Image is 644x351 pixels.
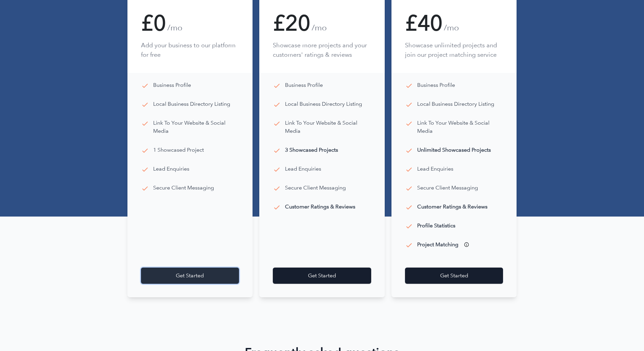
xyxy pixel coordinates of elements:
[153,184,214,192] p: Secure Client Messaging
[153,100,230,108] p: Local Business Directory Listing
[273,268,371,284] a: Get Started
[141,268,239,284] a: Get Started
[417,81,455,89] p: Business Profile
[417,100,494,108] p: Local Business Directory Listing
[285,119,371,135] p: Link To Your Website & Social Media
[153,165,189,173] p: Lead Enquiries
[153,119,239,135] p: Link To Your Website & Social Media
[417,165,453,173] p: Lead Enquiries
[153,81,191,89] p: Business Profile
[417,119,503,135] p: Link To Your Website & Social Media
[285,100,362,108] p: Local Business Directory Listing
[285,146,338,154] p: 3 Showcased Projects
[273,12,371,34] div: £20
[417,241,458,249] p: Project Matching
[285,81,323,89] p: Business Profile
[141,12,239,34] div: £0
[417,184,478,192] p: Secure Client Messaging
[285,184,346,192] p: Secure Client Messaging
[285,203,355,211] p: Customer Ratings & Reviews
[405,268,503,284] a: Get Started
[153,146,204,154] p: 1 Showcased Project
[405,41,503,59] p: Showcase unlimited projects and join our project matching service
[444,22,459,33] span: /mo
[273,41,371,59] p: Showcase more projects and your customers' ratings & reviews
[417,203,487,211] p: Customer Ratings & Reviews
[312,22,327,33] span: /mo
[405,12,503,34] div: £40
[417,146,491,154] p: Unlimited Showcased Projects
[417,222,455,230] p: Profile Statistics
[167,22,183,33] span: /mo
[141,41,239,59] p: Add your business to our platform for free
[285,165,321,173] p: Lead Enquiries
